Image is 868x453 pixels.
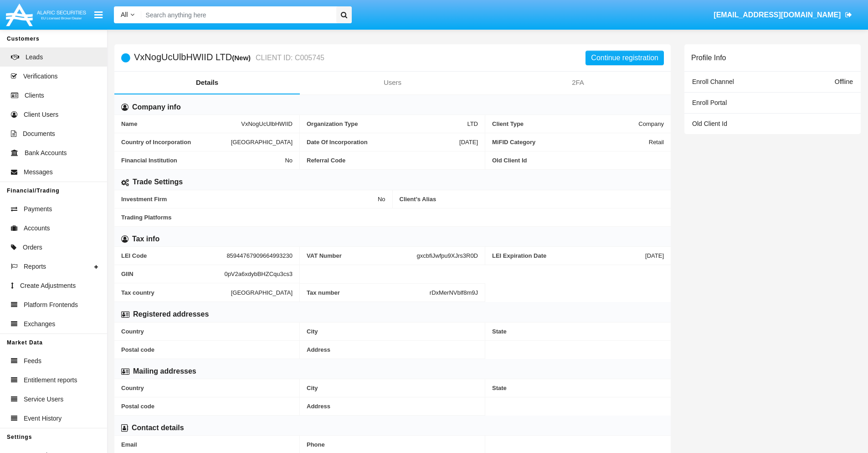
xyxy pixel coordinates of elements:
[417,252,478,259] span: gxcbfiJwfpu9XJrs3R0D
[20,281,76,291] span: Create Adjustments
[121,252,226,259] span: LEI Code
[307,441,478,448] span: Phone
[307,385,478,391] span: City
[692,99,727,106] span: Enroll Portal
[378,196,385,203] span: No
[5,1,87,28] img: Logo image
[24,414,62,423] span: Event History
[121,214,664,221] span: Trading Platforms
[26,52,43,62] span: Leads
[307,252,417,259] span: VAT Number
[226,252,293,259] span: 85944767909664993230
[133,177,183,187] h6: Trade Settings
[114,10,141,20] a: All
[241,120,293,127] span: VxNogUcUlbHWIID
[121,11,128,18] span: All
[24,395,63,404] span: Service Users
[307,403,478,410] span: Address
[114,72,300,94] a: Details
[492,139,649,146] span: MiFID Category
[485,72,671,94] a: 2FA
[714,11,841,19] span: [EMAIL_ADDRESS][DOMAIN_NAME]
[24,356,41,366] span: Feeds
[232,52,253,63] div: (New)
[400,196,664,203] span: Client’s Alias
[307,346,478,353] span: Address
[132,102,181,112] h6: Company info
[300,72,485,94] a: Users
[24,224,50,233] span: Accounts
[24,204,52,214] span: Payments
[307,139,459,146] span: Date Of Incorporation
[134,52,324,63] h5: VxNogUcUlbHWIID LTD
[25,148,67,158] span: Bank Accounts
[24,300,78,310] span: Platform Frontends
[253,54,324,62] small: CLIENT ID: C005745
[709,2,857,28] a: [EMAIL_ADDRESS][DOMAIN_NAME]
[492,120,638,127] span: Client Type
[121,196,378,203] span: Investment Firm
[121,403,293,410] span: Postal code
[586,51,664,65] button: Continue registration
[307,328,478,335] span: City
[430,289,478,296] span: rDxMerNVblf8m9J
[121,139,231,146] span: Country of Incorporation
[121,120,241,127] span: Name
[492,252,645,259] span: LEI Expiration Date
[835,78,853,85] span: Offline
[23,243,42,252] span: Orders
[121,271,224,277] span: GIIN
[133,309,209,319] h6: Registered addresses
[24,319,55,329] span: Exchanges
[307,289,430,296] span: Tax number
[467,120,478,127] span: LTD
[25,91,44,100] span: Clients
[492,385,664,391] span: State
[133,366,196,376] h6: Mailing addresses
[307,120,467,127] span: Organization Type
[24,375,77,385] span: Entitlement reports
[24,110,58,120] span: Client Users
[121,346,293,353] span: Postal code
[231,139,293,146] span: [GEOGRAPHIC_DATA]
[692,78,734,85] span: Enroll Channel
[121,328,293,335] span: Country
[121,289,231,296] span: Tax country
[231,289,293,296] span: [GEOGRAPHIC_DATA]
[23,129,55,139] span: Documents
[132,423,184,433] h6: Contact details
[638,120,664,127] span: Company
[649,139,664,146] span: Retail
[692,120,727,127] span: Old Client Id
[492,157,664,164] span: Old Client Id
[121,441,293,448] span: Email
[492,328,664,335] span: State
[645,252,664,259] span: [DATE]
[307,157,478,164] span: Referral Code
[24,167,53,177] span: Messages
[121,157,285,164] span: Financial Institution
[459,139,478,146] span: [DATE]
[132,234,159,244] h6: Tax info
[285,157,293,164] span: No
[24,262,46,271] span: Reports
[23,72,57,81] span: Verifications
[224,271,293,277] span: 0pV2a6xdybBHZCqu3cs3
[691,53,726,62] h6: Profile Info
[121,385,293,391] span: Country
[141,6,333,23] input: Search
